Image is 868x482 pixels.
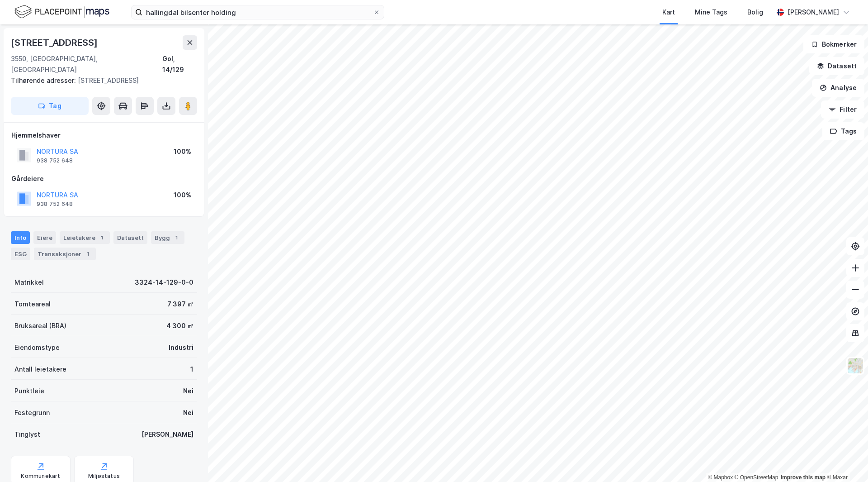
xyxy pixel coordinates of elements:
input: Søk på adresse, matrikkel, gårdeiere, leietakere eller personer [142,5,373,19]
div: Tinglyst [14,429,40,440]
div: 1 [190,364,193,375]
div: 1 [172,233,181,242]
div: 1 [83,249,92,258]
div: Leietakere [60,231,110,244]
div: 7 397 ㎡ [167,299,193,310]
div: 938 752 648 [37,157,73,164]
a: OpenStreetMap [735,474,778,481]
button: Tag [11,97,89,115]
div: Bolig [747,7,763,18]
img: Z [847,357,864,374]
button: Analyse [812,79,864,97]
div: Matrikkel [14,277,44,288]
div: Info [11,231,30,244]
div: Eiere [33,231,56,244]
div: [PERSON_NAME] [142,429,193,440]
button: Tags [822,122,864,140]
div: 4 300 ㎡ [166,320,193,331]
div: Gårdeiere [11,173,197,184]
div: Punktleie [14,386,44,396]
div: [STREET_ADDRESS] [11,75,190,86]
div: 938 752 648 [37,200,73,208]
div: Kontrollprogram for chat [823,439,868,482]
div: Bruksareal (BRA) [14,320,66,331]
div: Nei [183,407,193,418]
button: Datasett [809,57,864,75]
div: Mine Tags [695,7,727,18]
div: Festegrunn [14,407,50,418]
span: Tilhørende adresser: [11,76,78,84]
div: Datasett [113,231,147,244]
div: Tomteareal [14,299,51,310]
img: logo.f888ab2527a4732fd821a326f86c7f29.svg [14,4,109,20]
div: Nei [183,386,193,396]
div: [STREET_ADDRESS] [11,35,99,50]
div: 100% [174,146,191,157]
a: Improve this map [781,474,826,481]
a: Mapbox [708,474,733,481]
div: Kart [662,7,675,18]
div: Eiendomstype [14,342,60,353]
div: Antall leietakere [14,364,66,375]
div: Bygg [151,231,184,244]
div: Gol, 14/129 [162,53,197,75]
div: [PERSON_NAME] [788,7,839,18]
div: ESG [11,248,30,260]
div: 100% [174,190,191,200]
div: Miljøstatus [88,472,120,480]
div: Industri [169,342,193,353]
iframe: Chat Widget [823,439,868,482]
div: 3324-14-129-0-0 [135,277,193,288]
div: Kommunekart [21,472,60,480]
div: 3550, [GEOGRAPHIC_DATA], [GEOGRAPHIC_DATA] [11,53,162,75]
div: Transaksjoner [34,248,96,260]
button: Bokmerker [803,35,864,53]
button: Filter [821,100,864,119]
div: 1 [97,233,106,242]
div: Hjemmelshaver [11,130,197,141]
